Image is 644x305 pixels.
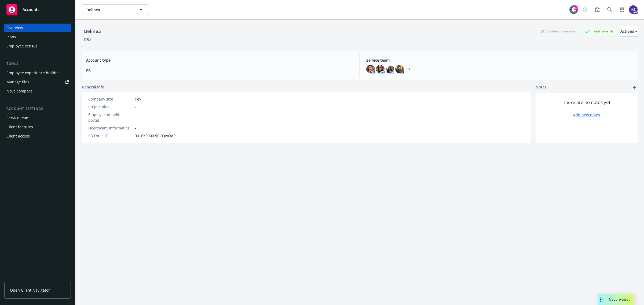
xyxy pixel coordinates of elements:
button: Delinea [82,4,149,15]
div: Client access [6,132,30,140]
span: Delinea [86,7,133,13]
div: Account settings [4,106,71,111]
div: Total Rewards [583,28,616,35]
div: Plans [6,33,16,41]
a: Switch app [617,4,627,15]
a: Manage files [4,78,71,86]
span: Key [135,96,141,102]
div: Employee experience builder [6,69,59,77]
a: Service team [4,114,71,122]
img: photo [629,5,638,14]
img: photo [395,65,404,73]
div: Manage files [6,78,29,86]
div: Overview [6,24,23,32]
div: Company size [88,96,133,102]
div: Employee census [6,42,38,50]
a: +3 [406,68,410,71]
a: Report a Bug [592,4,603,15]
span: - [135,125,136,131]
a: Plans [4,33,71,41]
a: Add new notes [573,112,600,118]
img: photo [366,65,375,73]
span: Open Client Navigator [10,287,50,293]
button: Nova Assist [598,294,634,305]
span: Accounts [23,8,39,12]
span: Service team [366,57,633,63]
div: DBA: - [84,37,94,42]
span: Account type [86,57,353,63]
a: Client access [4,132,71,140]
div: Tools [4,61,71,66]
div: Delinea [82,28,103,35]
a: add [631,84,638,91]
div: Drag to move [598,294,605,305]
span: 0018X00003ICCQwQAP [135,133,175,139]
span: Nova Assist [609,297,630,302]
div: EB Force ID [88,133,133,139]
a: Overview [4,24,71,32]
span: Notes [536,84,547,91]
div: Healthcare Informatics [88,125,133,131]
div: Project plan [88,104,133,110]
div: Client features [6,123,33,131]
span: - [135,104,136,110]
a: Employee census [4,42,71,50]
div: Nova compare [6,87,32,95]
div: Service team [6,114,30,122]
div: Employee benefits portal [88,112,133,123]
a: Search [604,4,615,15]
a: Client features [4,123,71,131]
div: Actions [620,26,638,36]
span: There are no notes yet [563,99,610,106]
div: 99+ [573,5,578,10]
span: - [135,115,136,120]
a: Nova compare [4,87,71,95]
div: Business Insurance [539,28,578,35]
span: EB [86,68,353,73]
img: photo [386,65,394,73]
button: Actions [620,26,638,37]
a: Accounts [4,2,71,17]
img: photo [376,65,385,73]
a: Start snowing [580,4,590,15]
span: General info [82,84,104,90]
a: Employee experience builder [4,69,71,77]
